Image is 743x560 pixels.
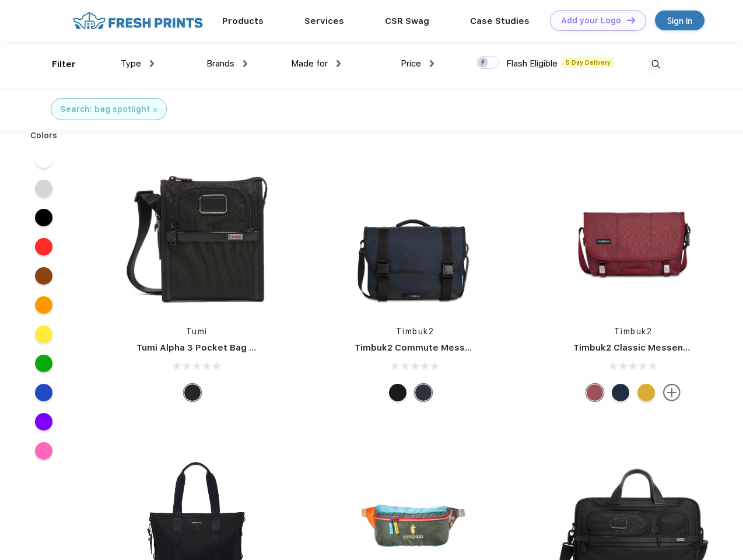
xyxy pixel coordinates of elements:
div: Search: bag spotlight [60,103,150,116]
a: Timbuk2 Commute Messenger Bag [355,342,511,353]
div: Filter [52,58,76,71]
img: func=resize&h=266 [119,159,274,314]
div: Eco Nautical [415,384,432,401]
span: Flash Eligible [506,58,558,69]
a: Sign in [655,10,705,30]
img: func=resize&h=266 [556,159,711,314]
img: filter_cancel.svg [153,108,157,112]
a: Timbuk2 [396,327,434,336]
span: Price [401,58,421,69]
a: Tumi Alpha 3 Pocket Bag Small [136,342,273,353]
span: Type [121,58,141,69]
span: 5 Day Delivery [562,57,614,68]
img: DT [627,17,635,23]
div: Eco Nautical [612,384,629,401]
img: desktop_search.svg [646,55,665,74]
span: Brands [206,58,234,69]
span: Made for [291,58,328,69]
div: Add your Logo [561,16,621,26]
a: Timbuk2 Classic Messenger Bag [573,342,718,353]
a: Tumi [186,327,208,336]
div: Colors [22,129,66,142]
img: fo%20logo%202.webp [69,10,206,31]
div: Black [184,384,201,401]
div: Sign in [667,14,692,27]
div: Eco Amber [637,384,655,401]
img: dropdown.png [150,60,154,67]
img: func=resize&h=266 [337,159,492,314]
img: dropdown.png [430,60,434,67]
img: more.svg [663,384,681,401]
a: Products [222,16,264,26]
div: Eco Black [389,384,406,401]
div: Eco Collegiate Red [586,384,604,401]
img: dropdown.png [337,60,341,67]
a: Timbuk2 [614,327,653,336]
img: dropdown.png [243,60,247,67]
